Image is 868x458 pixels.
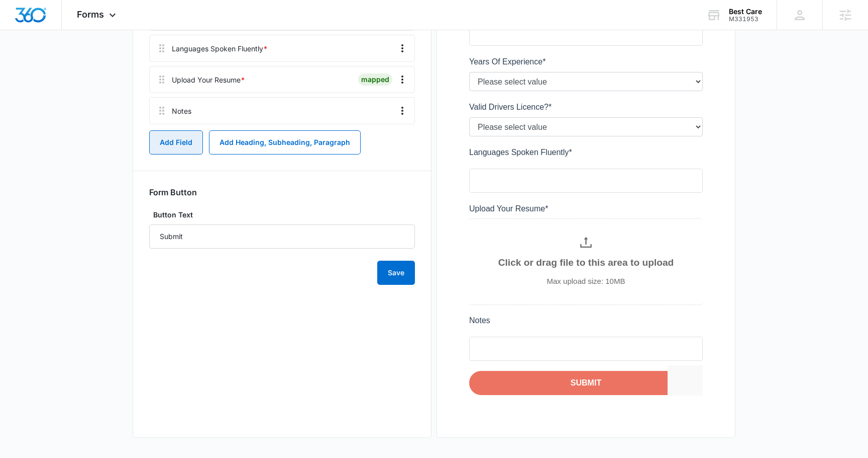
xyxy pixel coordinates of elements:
[172,74,245,85] div: Upload Your Resume
[358,73,392,86] div: mapped
[377,261,415,285] button: Save
[394,40,410,56] button: Overflow Menu
[149,209,415,220] label: Button Text
[729,8,762,16] div: account name
[149,130,203,155] button: Add Field
[77,9,104,20] span: Forms
[394,103,410,119] button: Overflow Menu
[172,43,268,54] div: Languages Spoken Fluently
[729,16,762,23] div: account id
[394,71,410,88] button: Overflow Menu
[149,187,197,197] h3: Form Button
[172,106,191,116] div: Notes
[209,130,361,155] button: Add Heading, Subheading, Paragraph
